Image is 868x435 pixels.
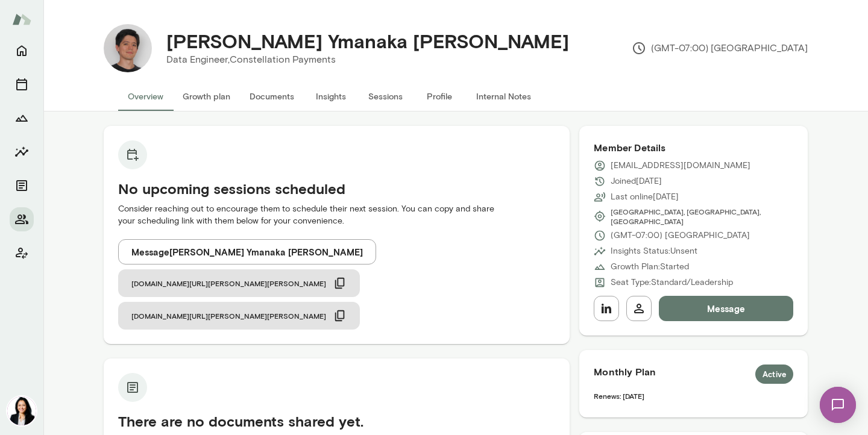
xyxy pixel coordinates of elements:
button: Growth plan [173,82,240,111]
p: (GMT-07:00) [GEOGRAPHIC_DATA] [611,230,750,242]
button: Overview [118,82,173,111]
button: Profile [412,82,467,111]
p: Seat Type: Standard/Leadership [611,277,733,289]
p: Insights Status: Unsent [611,245,697,257]
button: Message[PERSON_NAME] Ymanaka [PERSON_NAME] [118,239,376,264]
h4: [PERSON_NAME] Ymanaka [PERSON_NAME] [166,30,569,52]
span: Active [755,369,793,381]
p: [EMAIL_ADDRESS][DOMAIN_NAME] [611,160,750,172]
button: Internal Notes [467,82,541,111]
h6: Monthly Plan [594,365,793,384]
span: [DOMAIN_NAME][URL][PERSON_NAME][PERSON_NAME] [131,278,326,288]
button: Message [659,296,793,321]
span: [DOMAIN_NAME][URL][PERSON_NAME][PERSON_NAME] [131,311,326,321]
button: Documents [10,174,34,198]
button: [DOMAIN_NAME][URL][PERSON_NAME][PERSON_NAME] [118,269,360,297]
p: Last online [DATE] [611,191,679,203]
p: Data Engineer, Constellation Payments [166,52,569,67]
button: Sessions [10,72,34,96]
h5: No upcoming sessions scheduled [118,179,555,198]
button: Client app [10,241,34,265]
button: Sessions [358,82,412,111]
span: Renews: [DATE] [594,392,644,400]
h5: There are no documents shared yet. [118,412,555,431]
img: Mento [12,8,31,31]
img: Monica Aggarwal [7,396,36,425]
p: (GMT-07:00) [GEOGRAPHIC_DATA] [632,41,808,55]
span: [GEOGRAPHIC_DATA], [GEOGRAPHIC_DATA], [GEOGRAPHIC_DATA] [611,207,793,226]
button: [DOMAIN_NAME][URL][PERSON_NAME][PERSON_NAME] [118,302,360,330]
button: Home [10,39,34,63]
button: Insights [304,82,358,111]
p: Growth Plan: Started [611,261,689,273]
button: Members [10,207,34,231]
img: Mateus Ymanaka Barretto [104,24,152,72]
button: Insights [10,140,34,164]
h6: Member Details [594,140,793,155]
p: Joined [DATE] [611,175,662,187]
p: Consider reaching out to encourage them to schedule their next session. You can copy and share yo... [118,203,555,227]
button: Documents [240,82,304,111]
button: Growth Plan [10,106,34,130]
